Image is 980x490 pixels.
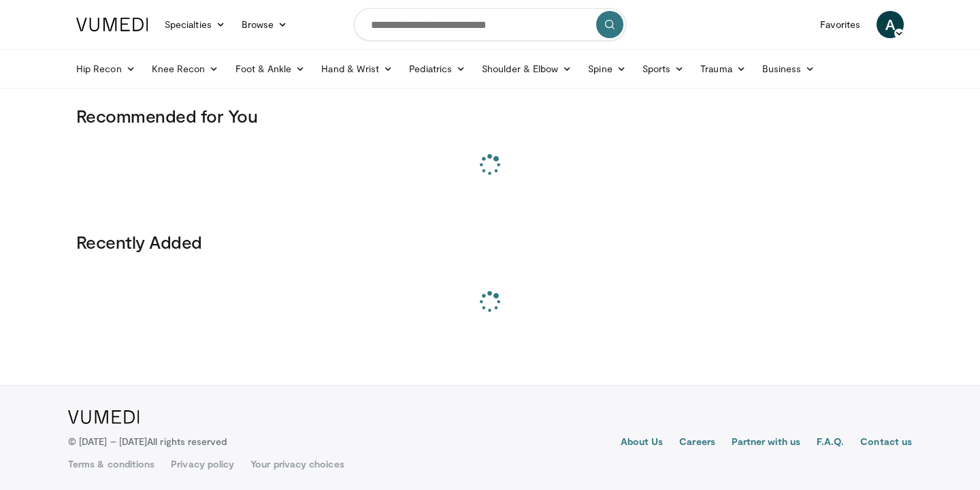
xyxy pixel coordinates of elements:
[812,11,868,38] a: Favorites
[401,55,474,82] a: Pediatrics
[171,457,234,471] a: Privacy policy
[250,457,344,471] a: Your privacy choices
[147,435,227,447] span: All rights reserved
[68,435,227,448] p: © [DATE] – [DATE]
[817,435,844,451] a: F.A.Q.
[157,11,233,38] a: Specialties
[313,55,401,82] a: Hand & Wrist
[877,11,904,38] a: A
[634,55,693,82] a: Sports
[679,435,715,451] a: Careers
[354,8,626,41] input: Search topics, interventions
[621,435,664,451] a: About Us
[474,55,580,82] a: Shoulder & Elbow
[227,55,314,82] a: Foot & Ankle
[754,55,823,82] a: Business
[68,410,140,424] img: VuMedi Logo
[233,11,296,38] a: Browse
[76,18,148,31] img: VuMedi Logo
[860,435,912,451] a: Contact us
[580,55,634,82] a: Spine
[68,457,154,471] a: Terms & conditions
[692,55,754,82] a: Trauma
[76,231,904,253] h3: Recently Added
[144,55,227,82] a: Knee Recon
[732,435,800,451] a: Partner with us
[68,55,144,82] a: Hip Recon
[76,105,904,127] h3: Recommended for You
